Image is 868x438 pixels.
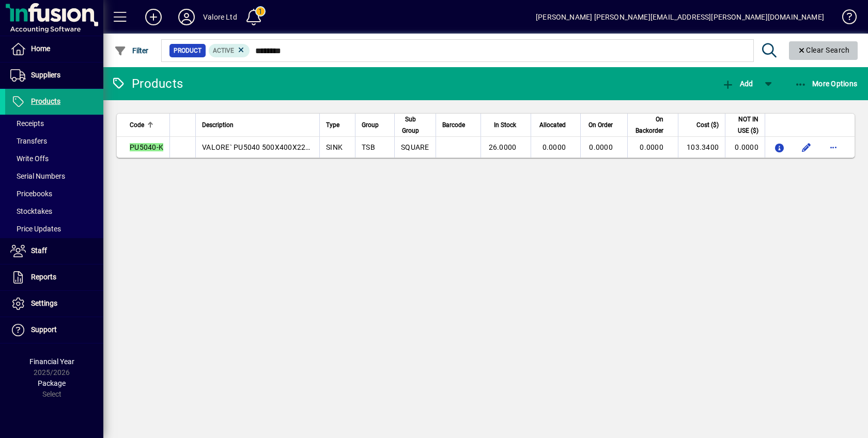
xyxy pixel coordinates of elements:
button: More options [825,139,842,155]
span: Package [38,379,66,387]
span: Barcode [442,119,465,131]
span: Filter [114,46,149,55]
a: Price Updates [5,220,103,238]
span: Products [31,97,60,105]
div: Products [111,75,183,92]
span: Product [174,45,202,56]
span: Support [31,325,57,334]
span: Settings [31,299,57,307]
a: Stocktakes [5,202,103,220]
mat-chip: Activation Status: Active [209,44,250,57]
span: On Backorder [634,114,663,136]
a: Staff [5,238,103,264]
span: TSB [362,143,375,151]
button: Filter [112,41,151,60]
span: Transfers [10,137,47,145]
span: SINK [326,143,343,151]
span: Add [722,80,753,88]
button: More Options [792,74,860,93]
td: 103.3400 [678,137,725,158]
div: Code [130,119,163,131]
span: Pricebooks [10,190,52,198]
span: Stocktakes [10,207,52,215]
a: Knowledge Base [834,2,855,36]
span: VALORE` PU5040 500X400X225 SINK [202,143,328,151]
div: In Stock [487,119,526,131]
span: SQUARE [401,143,429,151]
span: Serial Numbers [10,172,65,180]
div: On Backorder [634,114,673,136]
button: Profile [170,8,203,26]
a: Pricebooks [5,185,103,202]
span: Staff [31,246,47,255]
button: Add [137,8,170,26]
div: On Order [587,119,622,131]
span: In Stock [494,119,516,131]
span: 0.0000 [542,143,566,151]
td: 0.0000 [725,137,765,158]
a: Transfers [5,132,103,150]
a: Settings [5,291,103,317]
a: Support [5,317,103,343]
em: PU5040-K [130,143,163,151]
a: Serial Numbers [5,167,103,185]
a: Receipts [5,115,103,132]
div: Allocated [537,119,575,131]
a: Reports [5,264,103,290]
div: [PERSON_NAME] [PERSON_NAME][EMAIL_ADDRESS][PERSON_NAME][DOMAIN_NAME] [536,9,824,25]
div: Group [362,119,388,131]
span: 0.0000 [589,143,613,151]
div: Barcode [442,119,474,131]
span: Group [362,119,379,131]
span: Allocated [539,119,566,131]
span: Suppliers [31,71,60,79]
button: Edit [798,139,815,155]
span: 26.0000 [489,143,517,151]
div: Type [326,119,349,131]
span: Price Updates [10,225,61,233]
span: Receipts [10,119,44,128]
span: Active [213,47,234,54]
span: 0.0000 [640,143,663,151]
a: Home [5,36,103,62]
span: Code [130,119,144,131]
span: Clear Search [797,46,850,54]
span: More Options [795,80,858,88]
span: Write Offs [10,154,49,163]
span: Sub Group [401,114,420,136]
span: Description [202,119,234,131]
span: Financial Year [29,357,74,366]
span: On Order [588,119,613,131]
div: Description [202,119,313,131]
span: Type [326,119,339,131]
span: Reports [31,273,56,281]
button: Add [719,74,755,93]
button: Clear [789,41,858,60]
a: Write Offs [5,150,103,167]
span: NOT IN USE ($) [732,114,758,136]
div: Sub Group [401,114,429,136]
div: Valore Ltd [203,9,237,25]
span: Cost ($) [696,119,719,131]
span: Home [31,44,50,53]
a: Suppliers [5,62,103,88]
